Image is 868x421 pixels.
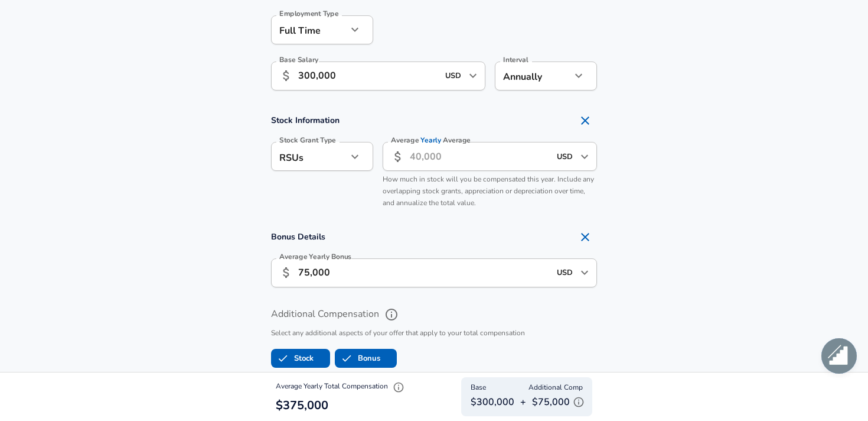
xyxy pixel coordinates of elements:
button: Open [465,67,481,84]
input: 100,000 [298,61,438,90]
input: 15,000 [298,258,550,287]
label: Employment Type [279,10,339,17]
span: Base [471,382,486,394]
button: Remove Section [573,109,597,132]
span: Average Yearly Total Compensation [276,382,407,391]
input: 40,000 [410,142,550,171]
p: $300,000 [471,396,514,410]
span: Yearly [421,135,442,145]
p: + [520,396,526,410]
div: Open chat [821,338,857,374]
h4: Bonus Details [271,225,597,249]
input: USD [553,147,577,166]
div: Annually [495,61,571,90]
div: Full Time [271,15,347,44]
button: Explain Total Compensation [390,378,407,396]
input: USD [442,67,465,85]
button: Remove Section [573,225,597,249]
span: Stock [272,347,294,370]
label: Base Salary [279,56,318,63]
label: Bonus [335,347,380,370]
label: Average Yearly Bonus [279,253,351,260]
button: Explain Additional Compensation [570,394,588,412]
button: StockStock [271,349,330,368]
h4: Stock Information [271,109,597,132]
label: Stock [272,347,314,370]
button: help [381,305,402,325]
span: How much in stock will you be compensated this year. Include any overlapping stock grants, apprec... [383,174,594,208]
input: USD [553,264,577,282]
button: Open [576,148,593,165]
button: BonusBonus [335,349,397,368]
label: Average Average [391,137,471,144]
p: $75,000 [532,394,588,412]
span: Additional Comp [528,382,583,394]
div: RSUs [271,142,347,171]
button: Open [576,264,593,281]
label: Stock Grant Type [279,137,336,144]
span: Bonus [335,347,358,370]
p: Select any additional aspects of your offer that apply to your total compensation [271,328,597,339]
label: Interval [503,56,528,63]
label: Additional Compensation [271,305,597,325]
